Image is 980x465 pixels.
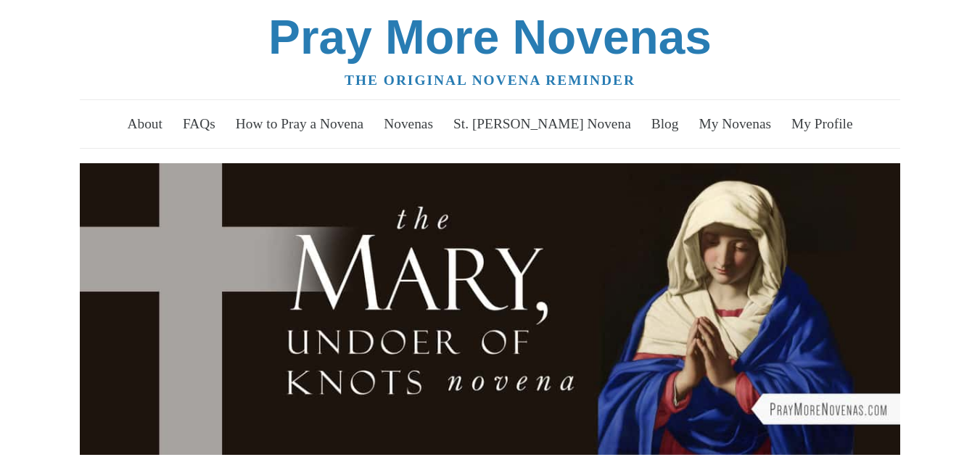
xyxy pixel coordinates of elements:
[174,104,223,144] a: FAQs
[119,104,171,144] a: About
[227,104,372,144] a: How to Pray a Novena
[643,104,687,144] a: Blog
[445,104,639,144] a: St. [PERSON_NAME] Novena
[80,163,900,456] img: Join in praying the Mary Undoer of Knots Novena
[691,104,780,144] a: My Novenas
[783,104,861,144] a: My Profile
[345,73,635,88] a: The original novena reminder
[376,104,442,144] a: Novenas
[268,10,712,64] a: Pray More Novenas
